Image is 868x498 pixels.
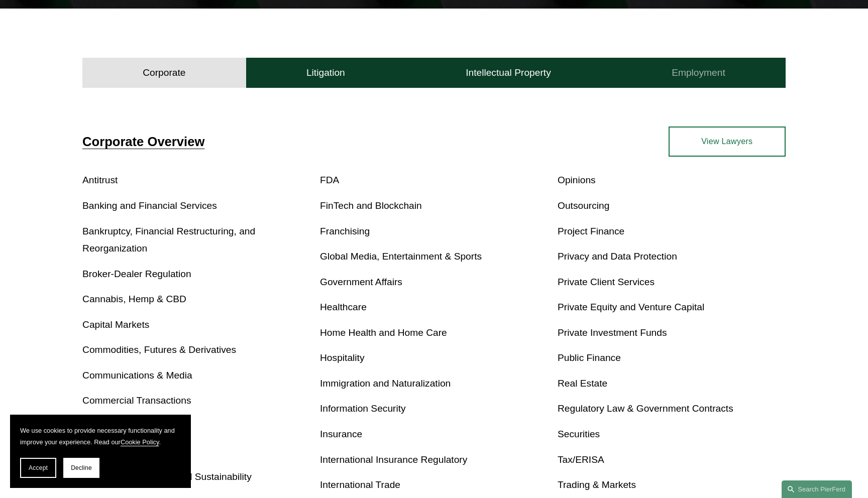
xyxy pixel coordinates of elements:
h4: Intellectual Property [466,67,551,79]
a: Cookie Policy [121,438,159,446]
a: Hospitality [320,352,365,363]
a: Real Estate [558,378,607,389]
section: Cookie banner [10,415,191,488]
a: Private Investment Funds [558,327,667,338]
p: We use cookies to provide necessary functionality and improve your experience. Read our . [20,425,181,448]
a: International Insurance Regulatory [320,454,467,465]
a: Opinions [558,175,596,185]
h4: Litigation [306,67,345,79]
a: Trading & Markets [558,479,636,490]
span: Decline [71,464,92,471]
span: Accept [29,464,48,471]
button: Accept [20,458,56,478]
a: View Lawyers [669,127,786,157]
a: Government Affairs [320,277,402,287]
a: Communications & Media [82,370,192,381]
a: Insurance [320,429,362,439]
h4: Employment [672,67,725,79]
a: Securities [558,429,600,439]
a: Franchising [320,226,370,236]
a: FDA [320,175,339,185]
a: Commodities, Futures & Derivatives [82,344,236,355]
a: Tax/ERISA [558,454,604,465]
a: Search this site [782,480,852,498]
a: Commercial Transactions [82,395,191,406]
a: Global Media, Entertainment & Sports [320,251,482,262]
a: Antitrust [82,175,118,185]
a: Corporate Overview [82,135,204,149]
a: Regulatory Law & Government Contracts [558,403,733,414]
a: Home Health and Home Care [320,327,447,338]
a: Outsourcing [558,200,609,211]
a: Information Security [320,403,406,414]
a: International Trade [320,479,400,490]
a: Healthcare [320,302,367,312]
a: FinTech and Blockchain [320,200,422,211]
a: Public Finance [558,352,621,363]
a: Broker-Dealer Regulation [82,269,191,279]
a: Immigration and Naturalization [320,378,451,389]
a: Cannabis, Hemp & CBD [82,294,186,304]
a: Privacy and Data Protection [558,251,677,262]
a: Project Finance [558,226,624,236]
a: Private Client Services [558,277,655,287]
a: Private Equity and Venture Capital [558,302,704,312]
button: Decline [63,458,99,478]
a: Banking and Financial Services [82,200,217,211]
a: Energy, Renewables, and Sustainability [82,471,252,482]
h4: Corporate [143,67,185,79]
a: Bankruptcy, Financial Restructuring, and Reorganization [82,226,255,254]
a: Capital Markets [82,319,149,330]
